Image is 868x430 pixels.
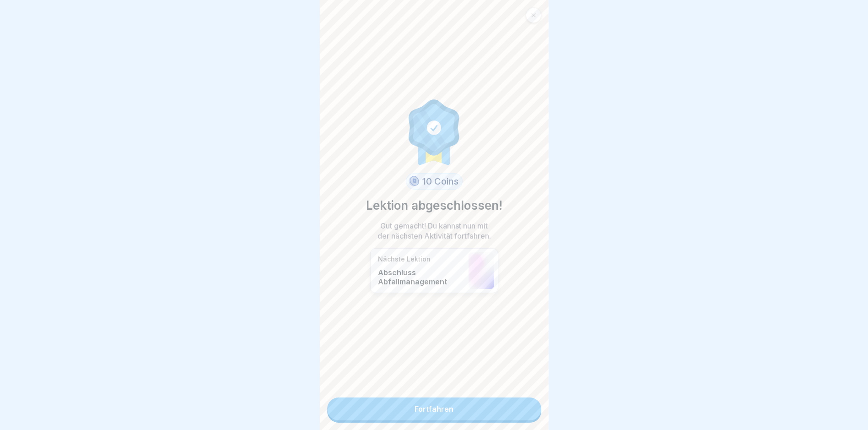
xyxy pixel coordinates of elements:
img: coin.svg [407,174,421,188]
a: Fortfahren [327,397,541,420]
p: Gut gemacht! Du kannst nun mit der nächsten Aktivität fortfahren. [375,221,494,241]
p: Lektion abgeschlossen! [366,197,502,214]
img: completion.svg [404,97,465,166]
p: Abschluss Abfallmanagement [378,268,464,286]
p: Nächste Lektion [378,255,464,263]
div: 10 Coins [406,173,463,190]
